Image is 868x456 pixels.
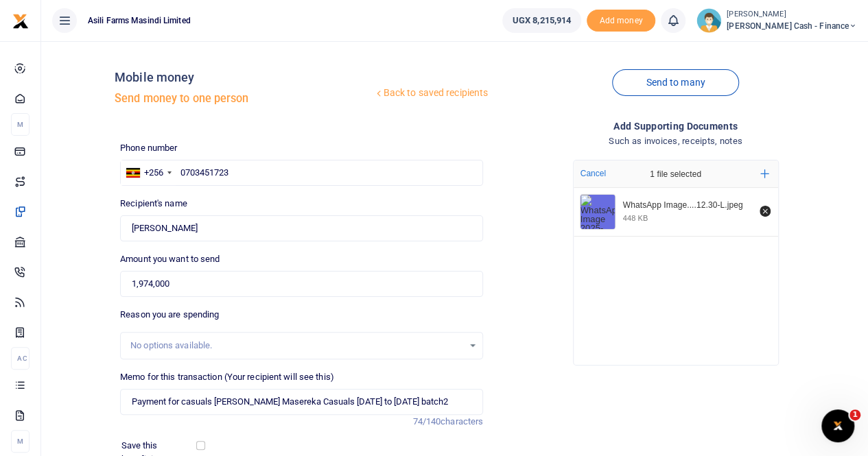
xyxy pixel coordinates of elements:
input: Enter phone number [120,160,483,186]
span: 1 [849,409,860,420]
label: Memo for this transaction (Your recipient will see this) [120,370,334,384]
div: File Uploader [573,160,779,365]
img: logo-small [12,13,29,29]
a: Add money [587,14,655,25]
a: Send to many [612,69,738,96]
input: Loading name... [120,215,483,241]
div: 448 KB [623,213,648,223]
h4: Mobile money [115,70,373,85]
span: UGX 8,215,914 [513,14,571,27]
span: Add money [587,10,655,32]
h4: Such as invoices, receipts, notes [494,134,857,149]
div: No options available. [130,339,463,352]
input: Enter extra information [120,389,483,415]
li: M [11,430,30,453]
img: profile-user [696,8,721,33]
label: Recipient's name [120,197,187,211]
a: Back to saved recipients [373,81,489,106]
span: 74/140 [412,416,441,427]
button: Remove file [758,204,773,219]
span: Asili Farms Masindi Limited [82,14,196,27]
label: Reason you are spending [120,308,219,322]
div: Uganda: +256 [121,160,176,185]
a: UGX 8,215,914 [502,8,581,33]
div: 1 file selected [618,160,734,188]
li: Toup your wallet [587,10,655,32]
img: WhatsApp Image 2025-09-23 at 10.12.30-L.jpeg [580,195,615,229]
span: [PERSON_NAME] Cash - Finance [727,20,857,32]
label: Amount you want to send [120,252,220,266]
li: Ac [11,347,30,370]
h5: Send money to one person [115,92,373,106]
a: profile-user [PERSON_NAME] [PERSON_NAME] Cash - Finance [696,8,857,33]
span: characters [441,416,483,427]
input: UGX [120,271,483,297]
button: Add more files [755,164,775,184]
label: Phone number [120,141,177,155]
a: logo-small logo-large logo-large [12,15,29,25]
div: +256 [144,166,163,180]
h4: Add supporting Documents [494,119,857,134]
iframe: Intercom live chat [821,409,854,442]
li: Wallet ballance [497,8,587,33]
li: M [11,113,30,136]
small: [PERSON_NAME] [727,9,857,21]
div: WhatsApp Image 2025-09-23 at 10.12.30-L.jpeg [623,200,752,211]
button: Cancel [576,165,610,182]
